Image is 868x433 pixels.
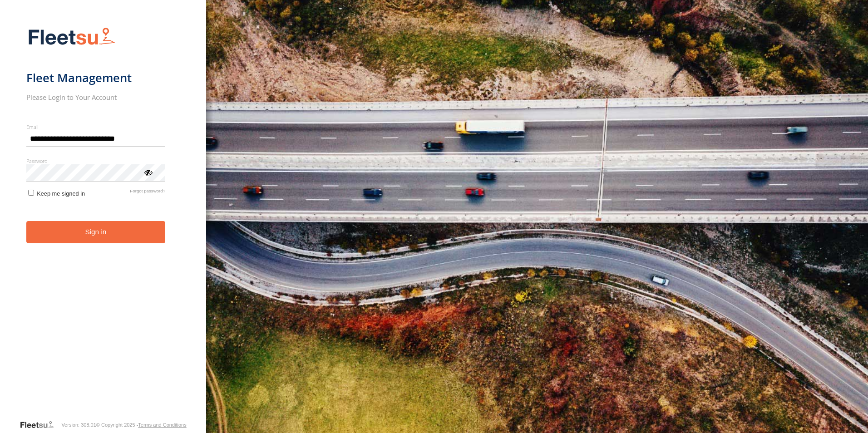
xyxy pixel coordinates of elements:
[20,420,61,429] a: Visit our Website
[143,167,153,177] div: ViewPassword
[28,190,34,196] input: Keep me signed in
[130,188,165,197] a: Forgot password?
[26,157,166,164] label: Password
[26,25,117,49] img: Fleetsu
[26,93,166,102] h2: Please Login to Your Account
[26,221,166,243] button: Sign in
[26,70,166,85] h1: Fleet Management
[26,123,166,130] label: Email
[37,190,85,197] span: Keep me signed in
[26,22,180,419] form: main
[96,422,187,428] div: © Copyright 2025 -
[61,422,96,428] div: Version: 308.01
[138,422,186,428] a: Terms and Conditions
